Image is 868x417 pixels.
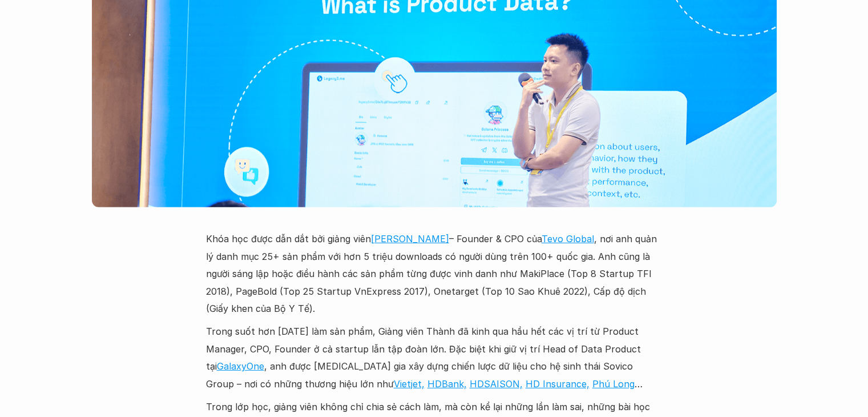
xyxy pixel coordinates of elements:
a: HDBank, [427,378,467,390]
p: Trong suốt hơn [DATE] làm sản phẩm, Giảng viên Thành đã kinh qua hầu hết các vị trí từ Product Ma... [206,323,663,392]
a: [PERSON_NAME] [371,233,449,244]
a: Phú Long [592,378,635,390]
a: HDSAISON, [470,378,523,390]
a: Tevo Global [542,233,594,244]
a: HD Insurance, [526,378,590,390]
p: Khóa học được dẫn dắt bởi giảng viên – Founder & CPO của , nơi anh quản lý danh mục 25+ sản phẩm ... [206,230,663,317]
a: GalaxyOne [217,360,264,372]
a: Vietjet, [394,378,425,390]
